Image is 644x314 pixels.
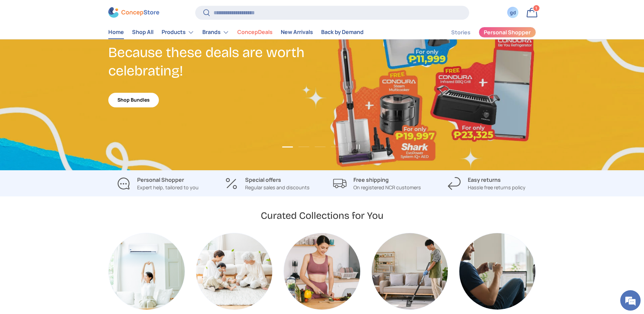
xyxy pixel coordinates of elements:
[137,176,184,184] strong: Personal Shopper
[109,233,185,309] a: Air Cooling
[198,25,233,39] summary: Brands
[218,176,317,191] a: Special offers Regular sales and discounts
[108,25,364,39] nav: Primary
[158,25,198,39] summary: Products
[509,9,517,16] div: gd
[284,233,360,309] a: Kitchen Appliances
[353,184,421,191] p: On registered NCR customers
[196,233,272,309] img: Air Quality
[132,26,153,39] a: Shop All
[535,6,537,11] span: 1
[435,25,536,39] nav: Secondary
[237,26,273,39] a: ConcepDeals
[372,233,448,309] a: Home Cleaning
[108,26,124,39] a: Home
[108,43,322,80] h2: Because these deals are worth celebrating!
[108,93,159,107] a: Shop Bundles
[109,233,185,309] img: Air Cooling | ConcepStore
[468,176,501,184] strong: Easy returns
[137,184,199,191] p: Expert help, tailored to you
[505,5,520,20] a: gd
[281,26,313,39] a: New Arrivals
[328,176,426,191] a: Free shipping On registered NCR customers
[484,30,531,35] span: Personal Shopper
[459,233,535,309] a: Hydration & Beverage
[321,26,364,39] a: Back by Demand
[108,176,207,191] a: Personal Shopper Expert help, tailored to you
[261,209,384,222] h2: Curated Collections for You
[468,184,526,191] p: Hassle free returns policy
[108,7,159,18] img: ConcepStore
[245,176,281,184] strong: Special offers
[451,26,471,39] a: Stories
[353,176,389,184] strong: Free shipping
[437,176,536,191] a: Easy returns Hassle free returns policy
[245,184,310,191] p: Regular sales and discounts
[479,27,536,38] a: Personal Shopper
